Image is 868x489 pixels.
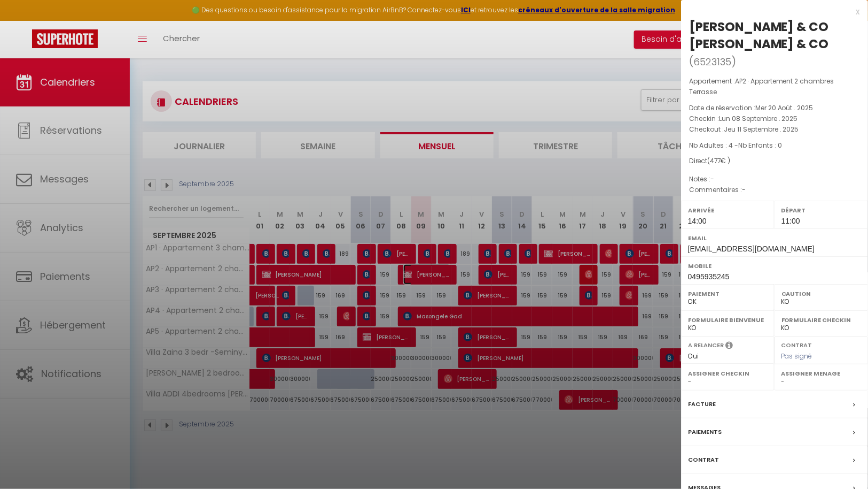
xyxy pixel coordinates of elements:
[688,205,768,216] label: Arrivée
[755,103,814,112] span: Mer 20 Août . 2025
[689,54,736,69] span: ( )
[781,315,861,325] label: Formulaire Checkin
[707,156,730,165] span: ( € )
[738,141,782,150] span: Nb Enfants : 0
[781,217,800,225] span: 11:00
[688,399,716,410] label: Facture
[689,124,860,135] p: Checkout :
[688,341,724,350] label: A relancer
[688,288,768,299] label: Paiement
[688,272,730,281] span: 0495935245
[724,125,799,134] span: Jeu 11 Septembre . 2025
[688,217,707,225] span: 14:00
[9,4,41,36] button: Ouvrir le widget de chat LiveChat
[710,156,721,165] span: 477
[689,156,860,166] div: Direct
[689,113,860,124] p: Checkin :
[688,233,861,243] label: Email
[719,114,798,123] span: Lun 08 Septembre . 2025
[689,103,860,113] p: Date de réservation :
[710,174,714,184] span: -
[689,141,782,150] span: Nb Adultes : 4 -
[693,55,731,68] span: 6523135
[689,77,834,96] span: AP2 · Appartement 2 chambres Terrasse
[681,5,860,18] div: x
[781,205,861,216] label: Départ
[781,341,812,348] label: Contrat
[688,426,722,438] label: Paiements
[688,368,768,379] label: Assigner Checkin
[742,185,746,194] span: -
[781,288,861,299] label: Caution
[781,368,861,379] label: Assigner Menage
[781,352,812,361] span: Pas signé
[689,76,860,97] p: Appartement :
[688,315,768,325] label: Formulaire Bienvenue
[689,174,860,185] p: Notes :
[688,454,719,465] label: Contrat
[688,261,861,271] label: Mobile
[688,244,815,253] span: [EMAIL_ADDRESS][DOMAIN_NAME]
[689,18,860,52] div: [PERSON_NAME] & CO [PERSON_NAME] & CO
[689,185,860,195] p: Commentaires :
[725,341,733,353] i: Sélectionner OUI si vous souhaiter envoyer les séquences de messages post-checkout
